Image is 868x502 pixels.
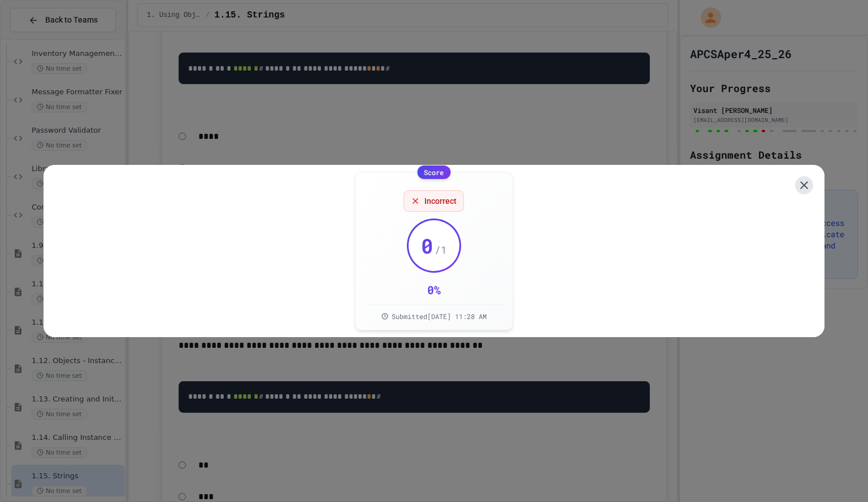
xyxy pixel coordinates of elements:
span: Submitted [DATE] 11:28 AM [392,312,487,321]
div: Score [417,165,450,179]
span: / 1 [435,242,447,257]
span: 0 [421,234,433,257]
span: Incorrect [424,195,457,207]
div: 0 % [427,282,441,298]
